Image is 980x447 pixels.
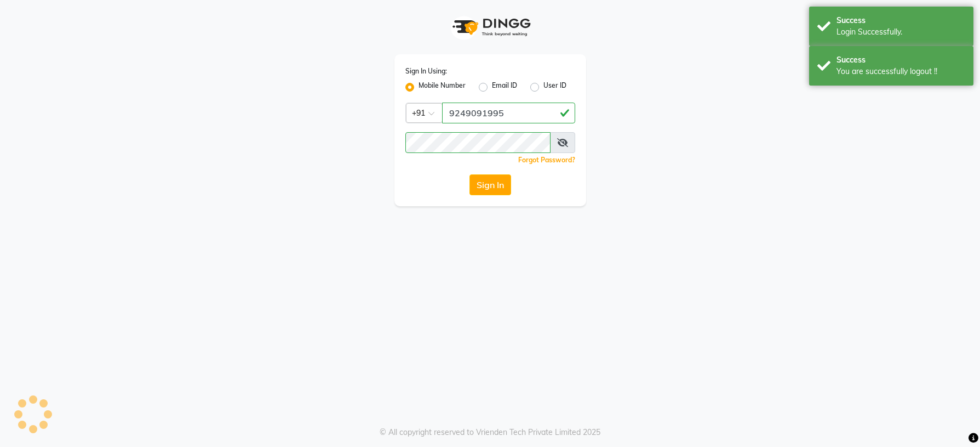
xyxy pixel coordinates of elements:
[518,156,575,164] a: Forgot Password?
[543,81,566,94] label: User ID
[836,15,965,26] div: Success
[446,11,534,43] img: logo1.svg
[405,132,551,153] input: Username
[836,54,965,66] div: Success
[836,26,965,38] div: Login Successfully.
[442,103,575,123] input: Username
[419,81,466,94] label: Mobile Number
[469,174,511,195] button: Sign In
[405,66,447,76] label: Sign In Using:
[836,66,965,77] div: You are successfully logout !!
[492,81,517,94] label: Email ID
